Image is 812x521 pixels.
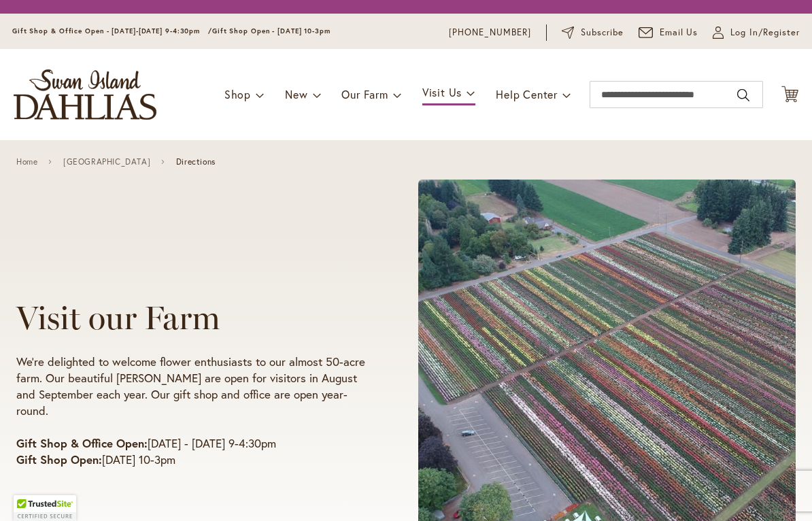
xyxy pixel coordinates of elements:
[562,26,624,39] a: Subscribe
[496,87,558,101] span: Help Center
[660,26,698,39] span: Email Us
[224,87,251,101] span: Shop
[212,27,331,35] span: Gift Shop Open - [DATE] 10-3pm
[285,87,307,101] span: New
[713,26,800,39] a: Log In/Register
[16,435,367,468] p: [DATE] - [DATE] 9-4:30pm [DATE] 10-3pm
[16,452,102,467] strong: Gift Shop Open:
[12,27,212,35] span: Gift Shop & Office Open - [DATE]-[DATE] 9-4:30pm /
[63,157,150,167] a: [GEOGRAPHIC_DATA]
[14,495,76,521] div: TrustedSite Certified
[639,26,698,39] a: Email Us
[422,85,462,99] span: Visit Us
[581,26,624,39] span: Subscribe
[449,26,531,39] a: [PHONE_NUMBER]
[176,157,216,167] span: Directions
[16,299,367,337] h1: Visit our Farm
[730,26,800,39] span: Log In/Register
[16,354,367,419] p: We're delighted to welcome flower enthusiasts to our almost 50-acre farm. Our beautiful [PERSON_N...
[16,435,148,451] strong: Gift Shop & Office Open:
[737,84,749,106] button: Search
[14,69,156,120] a: store logo
[16,157,37,167] a: Home
[341,87,388,101] span: Our Farm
